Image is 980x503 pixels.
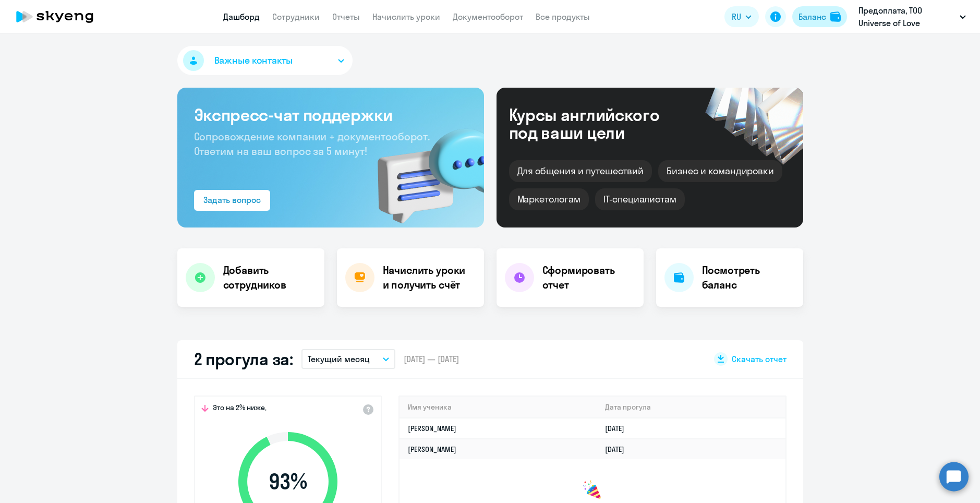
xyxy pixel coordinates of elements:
[582,480,603,501] img: congrats
[308,353,370,365] p: Текущий месяц
[177,46,353,75] button: Важные контакты
[702,263,795,292] h4: Посмотреть баланс
[228,469,348,494] span: 93 %
[792,6,847,27] button: Балансbalance
[453,11,523,22] a: Документооборот
[214,54,293,67] span: Важные контакты
[724,6,759,27] button: RU
[194,349,293,369] h2: 2 прогула за:
[213,403,267,415] span: Это на 2% ниже,
[372,11,440,22] a: Начислить уроки
[203,194,261,206] div: Задать вопрос
[830,11,841,22] img: balance
[798,10,826,23] div: Баланс
[194,190,270,211] button: Задать вопрос
[223,263,316,292] h4: Добавить сотрудников
[597,397,785,418] th: Дата прогула
[223,11,260,22] a: Дашборд
[858,4,955,29] p: Предоплата, ТОО Universe of Love (Универсе оф лове)
[408,424,456,433] a: [PERSON_NAME]
[362,110,484,227] img: bg-img
[332,11,360,22] a: Отчеты
[658,160,782,182] div: Бизнес и командировки
[383,263,474,292] h4: Начислить уроки и получить счёт
[732,353,787,365] span: Скачать отчет
[853,4,971,29] button: Предоплата, ТОО Universe of Love (Универсе оф лове)
[272,11,320,22] a: Сотрудники
[542,263,635,292] h4: Сформировать отчет
[408,445,456,454] a: [PERSON_NAME]
[595,188,685,210] div: IT-специалистам
[400,397,597,418] th: Имя ученика
[605,424,633,433] a: [DATE]
[509,188,589,210] div: Маркетологам
[605,445,633,454] a: [DATE]
[194,130,430,158] span: Сопровождение компании + документооборот. Ответим на ваш вопрос за 5 минут!
[194,104,467,125] h3: Экспресс-чат поддержки
[509,160,652,182] div: Для общения и путешествий
[301,349,395,369] button: Текущий месяц
[536,11,590,22] a: Все продукты
[732,10,741,23] span: RU
[404,353,459,365] span: [DATE] — [DATE]
[509,106,687,141] div: Курсы английского под ваши цели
